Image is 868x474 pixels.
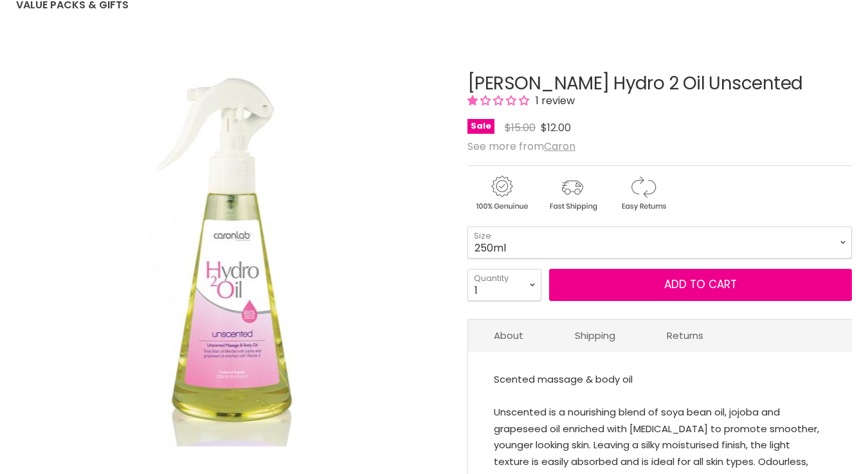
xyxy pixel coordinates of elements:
[538,174,606,213] img: shipping.gif
[468,320,549,351] a: About
[549,320,641,351] a: Shipping
[609,174,677,213] img: returns.gif
[544,139,575,154] a: Caron
[105,67,357,446] img: Caron Hydro 2 Oil Unscented
[641,320,729,351] a: Returns
[467,119,494,134] span: Sale
[467,269,541,301] select: Quantity
[467,174,536,213] img: genuine.gif
[532,93,575,108] span: 1 review
[467,93,532,108] span: 1.00 stars
[541,120,571,135] span: $12.00
[467,139,575,154] span: See more from
[505,120,536,135] span: $15.00
[467,74,852,94] h1: [PERSON_NAME] Hydro 2 Oil Unscented
[16,42,447,473] div: Caron Hydro 2 Oil Unscented image. Click or Scroll to Zoom.
[664,277,737,292] span: Add to cart
[549,269,852,301] button: Add to cart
